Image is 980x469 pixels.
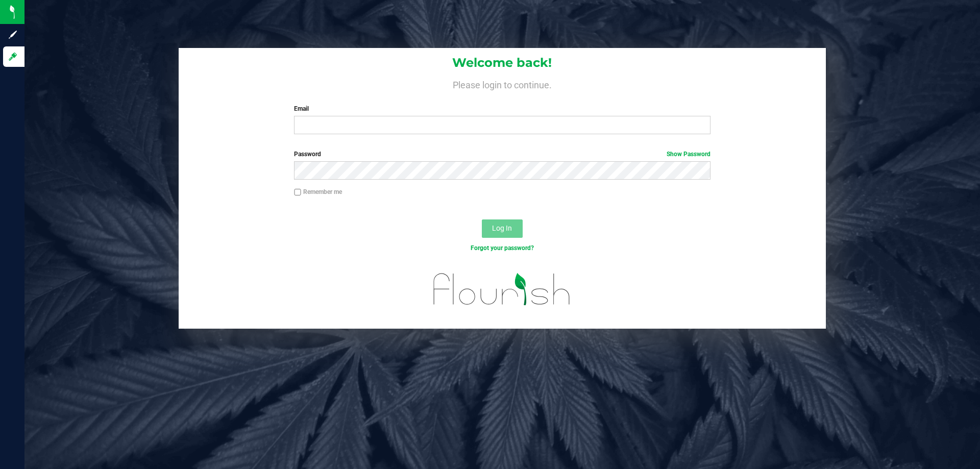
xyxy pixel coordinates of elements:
[179,56,826,69] h1: Welcome back!
[179,78,826,90] h4: Please login to continue.
[294,151,321,158] span: Password
[294,187,342,196] label: Remember me
[294,189,301,196] input: Remember me
[492,224,512,232] span: Log In
[8,52,18,62] inline-svg: Log in
[667,151,710,158] a: Show Password
[482,219,523,238] button: Log In
[294,104,710,113] label: Email
[471,244,534,252] a: Forgot your password?
[421,263,583,315] img: flourish_logo.svg
[8,30,18,40] inline-svg: Sign up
